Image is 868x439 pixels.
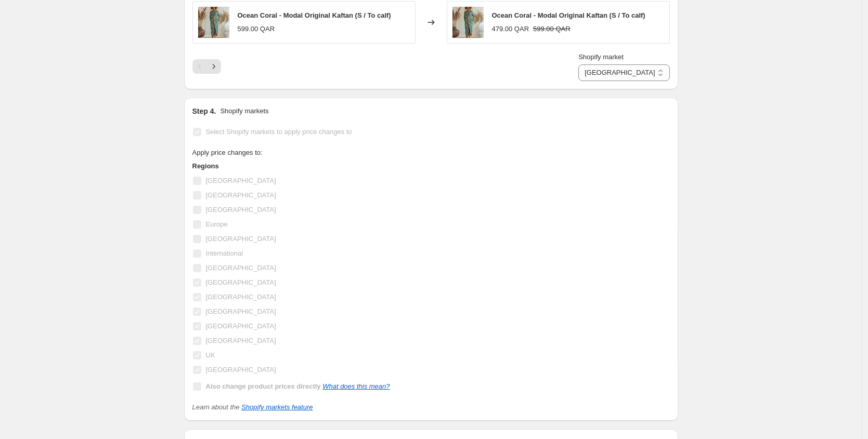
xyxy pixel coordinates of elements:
p: Shopify markets [220,106,268,116]
span: [GEOGRAPHIC_DATA] [206,278,276,286]
div: 479.00 QAR [492,24,529,34]
a: What does this mean? [322,382,390,390]
span: [GEOGRAPHIC_DATA] [206,206,276,214]
i: Learn about the [192,403,313,411]
span: Ocean Coral - Modal Original Kaftan (S / To calf) [238,11,391,19]
div: 599.00 QAR [238,24,275,34]
a: Shopify markets feature [241,403,313,411]
span: [GEOGRAPHIC_DATA] [206,337,276,344]
span: UK [206,351,215,359]
span: Shopify market [578,53,624,61]
span: Apply price changes to: [192,149,263,156]
strike: 599.00 QAR [533,24,571,34]
span: Select Shopify markets to apply price changes to [206,128,352,136]
span: [GEOGRAPHIC_DATA] [206,366,276,374]
b: Also change product prices directly [206,382,321,390]
h2: Step 4. [192,106,216,116]
span: Europe [206,220,228,228]
img: Ocean_Coral_-_Original_Kaftan_9_80x.jpg [452,7,484,38]
span: [GEOGRAPHIC_DATA] [206,264,276,272]
span: [GEOGRAPHIC_DATA] [206,322,276,330]
img: Ocean_Coral_-_Original_Kaftan_9_80x.jpg [198,7,229,38]
span: [GEOGRAPHIC_DATA] [206,308,276,315]
span: [GEOGRAPHIC_DATA] [206,293,276,301]
button: Next [206,59,221,74]
span: [GEOGRAPHIC_DATA] [206,177,276,184]
h3: Regions [192,161,390,171]
span: International [206,249,243,257]
span: Ocean Coral - Modal Original Kaftan (S / To calf) [492,11,645,19]
span: [GEOGRAPHIC_DATA] [206,191,276,199]
span: [GEOGRAPHIC_DATA] [206,235,276,243]
nav: Pagination [192,59,221,74]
